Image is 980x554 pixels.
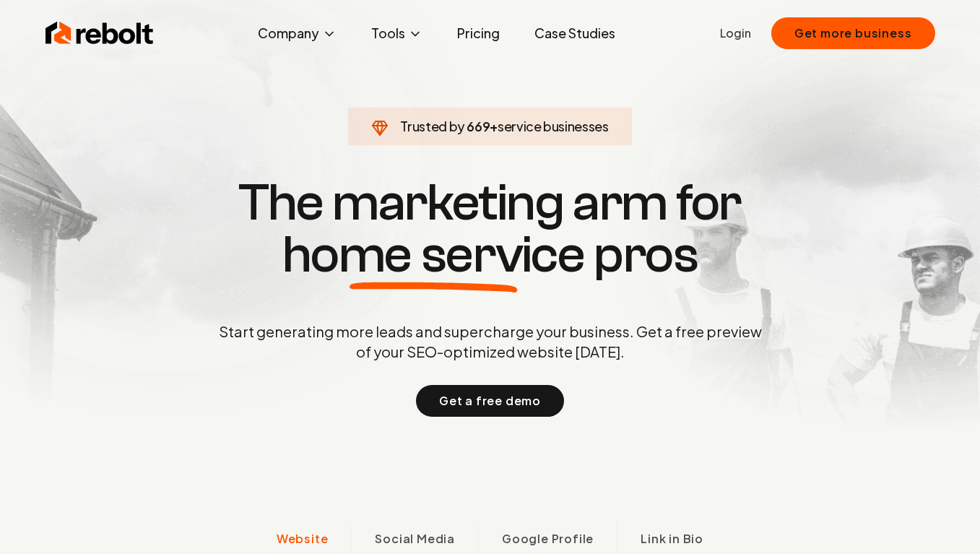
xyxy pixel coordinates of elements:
[771,17,935,49] button: Get more business
[360,19,434,48] button: Tools
[144,177,837,281] h1: The marketing arm for pros
[277,530,329,547] span: Website
[523,19,627,48] a: Case Studies
[502,530,594,547] span: Google Profile
[498,118,609,134] span: service businesses
[416,385,564,417] button: Get a free demo
[400,118,464,134] span: Trusted by
[246,19,348,48] button: Company
[490,118,498,134] span: +
[446,19,511,48] a: Pricing
[720,25,751,42] a: Login
[467,116,490,137] span: 669
[375,530,455,547] span: Social Media
[45,19,154,48] img: Rebolt Logo
[282,229,585,281] span: home service
[641,530,703,547] span: Link in Bio
[216,321,765,362] p: Start generating more leads and supercharge your business. Get a free preview of your SEO-optimiz...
